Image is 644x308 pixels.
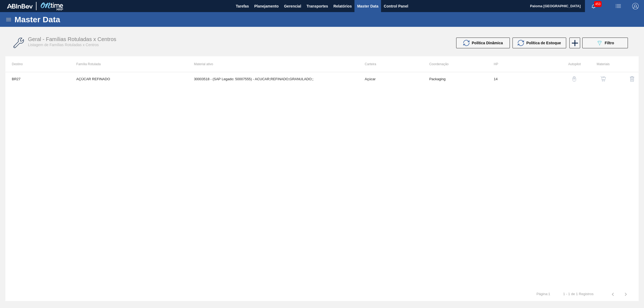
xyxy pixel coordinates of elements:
th: HP [487,56,552,72]
span: Filtro [605,41,614,45]
span: Master Data [357,3,378,9]
div: Atualizar Política Dinâmica [456,38,513,48]
div: Configuração Auto Pilot [554,72,581,85]
span: Política de Estoque [526,41,561,45]
th: Família Rotulada [70,56,187,72]
h1: Master Data [14,16,110,23]
button: shopping-cart-icon [597,72,610,85]
td: 30003518 - (SAP Legado: 50007555) - ACUCAR;REFINADO;GRANULADO;; [188,72,358,86]
div: Excluir Família Rotulada X Centro [612,72,639,85]
span: Planejamento [254,3,279,9]
th: Materiais [581,56,610,72]
div: Nova Família Rotulada x Centro [569,38,580,48]
th: Carteira [358,56,423,72]
div: Ver Materiais [583,72,610,85]
span: Geral - Famílias Rotuladas x Centros [28,36,116,42]
th: Coordenação [423,56,487,72]
td: AÇÚCAR REFINADO [70,72,187,86]
img: auto-pilot-icon [572,76,577,82]
td: Packaging [423,72,487,86]
span: Transportes [306,3,328,9]
span: Política Dinâmica [472,41,503,45]
th: Material ativo [188,56,358,72]
td: BR27 [5,72,70,86]
button: auto-pilot-icon [568,72,581,85]
th: Autopilot [552,56,581,72]
span: Tarefas [236,3,249,9]
span: Relatórios [333,3,352,9]
span: 453 [594,1,602,7]
img: shopping-cart-icon [601,76,606,82]
td: Açúcar [358,72,423,86]
span: Control Panel [384,3,408,9]
button: Notificações [585,2,602,10]
button: Política de Estoque [513,38,566,48]
button: Filtro [582,38,628,48]
img: TNhmsLtSVTkK8tSr43FrP2fwEKptu5GPRR3wAAAABJRU5ErkJggg== [7,4,33,9]
th: Destino [5,56,70,72]
td: Página : 1 [530,288,557,296]
span: Listagem de Famílias Rotuladas x Centros [28,43,99,47]
img: delete-icon [629,76,635,82]
td: 14 [487,72,552,86]
span: Gerencial [284,3,301,9]
div: Atualizar Política de Estoque em Massa [513,38,569,48]
button: delete-icon [626,72,639,85]
img: Logout [632,3,639,9]
td: 1 - 1 de 1 Registros [557,288,600,296]
button: Política Dinâmica [456,38,510,48]
img: userActions [615,3,621,9]
div: Filtrar Família Rotulada x Centro [580,38,631,48]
